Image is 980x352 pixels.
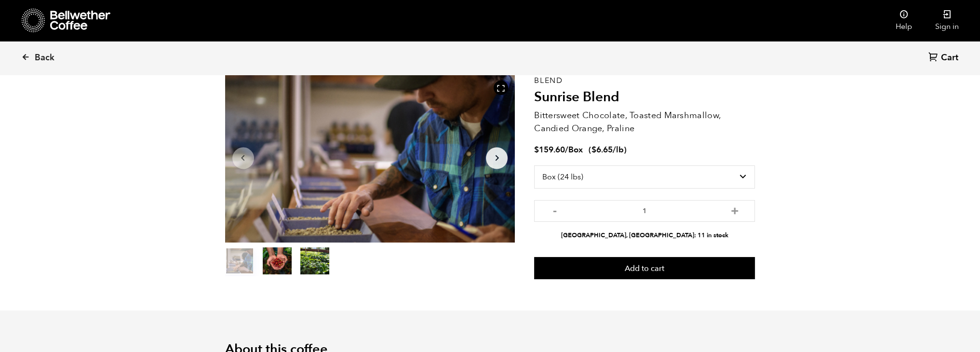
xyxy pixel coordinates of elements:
span: /lb [613,144,624,155]
p: Bittersweet Chocolate, Toasted Marshmallow, Candied Orange, Praline [534,109,755,135]
span: $ [534,144,539,155]
span: ( ) [589,144,627,155]
a: Cart [928,52,961,65]
span: Back [35,52,54,64]
span: Box [568,144,583,155]
li: [GEOGRAPHIC_DATA], [GEOGRAPHIC_DATA]: 11 in stock [534,231,755,240]
h2: Sunrise Blend [534,89,755,106]
bdi: 6.65 [591,144,613,155]
button: Add to cart [534,257,755,279]
span: / [565,144,568,155]
span: $ [591,144,596,155]
bdi: 159.60 [534,144,565,155]
button: - [549,205,561,215]
span: Cart [941,52,958,64]
button: + [728,205,740,215]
